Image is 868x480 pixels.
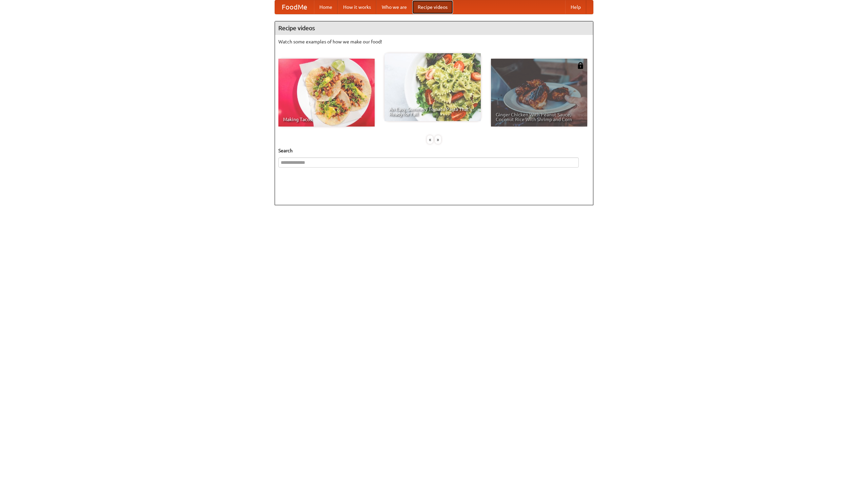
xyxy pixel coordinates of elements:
h5: Search [278,147,590,154]
a: Recipe videos [412,0,453,14]
a: Help [565,0,586,14]
a: Who we are [376,0,412,14]
span: An Easy, Summery Tomato Pasta That's Ready for Fall [389,107,476,116]
div: « [427,135,433,144]
img: 483408.png [577,62,584,69]
a: FoodMe [275,0,314,14]
span: Making Tacos [283,117,370,122]
h4: Recipe videos [275,21,593,35]
a: How it works [338,0,376,14]
div: » [435,135,441,144]
p: Watch some examples of how we make our food! [278,38,590,45]
a: Home [314,0,338,14]
a: Making Tacos [278,59,375,127]
a: An Easy, Summery Tomato Pasta That's Ready for Fall [384,53,481,121]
